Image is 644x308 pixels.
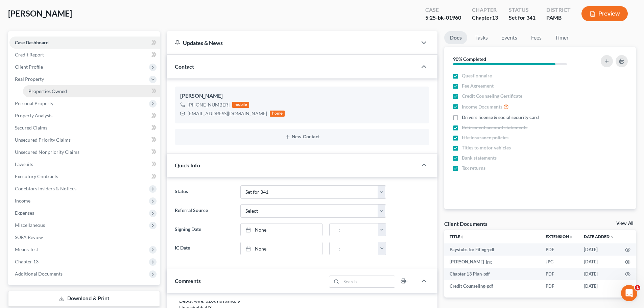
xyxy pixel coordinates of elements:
span: Unsecured Nonpriority Claims [15,149,79,155]
a: Fees [525,31,547,44]
i: unfold_more [569,235,573,239]
a: Executory Contracts [9,170,160,183]
div: Client Documents [444,220,487,227]
span: Personal Property [15,100,53,106]
strong: 90% Completed [453,56,486,62]
label: IC Date [171,242,237,255]
span: Drivers license & social security card [462,114,539,121]
span: Bank statements [462,155,497,161]
span: Executory Contracts [15,173,58,179]
a: Download & Print [8,291,160,307]
div: home [270,111,285,117]
input: -- : -- [330,242,378,255]
span: Retirement account statements [462,124,527,131]
span: Comments [175,278,201,284]
a: Lawsuits [9,158,160,170]
a: Docs [444,31,467,44]
td: PDF [540,280,578,292]
span: Unsecured Priority Claims [15,137,71,143]
span: Credit Report [15,52,44,57]
span: Miscellaneous [15,222,45,228]
a: Credit Report [9,49,160,61]
iframe: Intercom live chat [621,285,637,301]
span: Property Analysis [15,113,52,118]
span: Lawsuits [15,161,33,167]
a: Unsecured Nonpriority Claims [9,146,160,158]
td: [DATE] [578,256,620,268]
td: [DATE] [578,280,620,292]
span: Fee Agreement [462,82,494,89]
span: SOFA Review [15,234,43,240]
div: Chapter [472,14,498,22]
span: Questionnaire [462,72,492,79]
a: Properties Owned [23,85,160,97]
td: Credit Counseling-pdf [444,280,540,292]
a: Tasks [470,31,493,44]
div: [PHONE_NUMBER] [188,101,230,108]
span: Contact [175,63,194,70]
span: Real Property [15,76,44,82]
a: Titleunfold_more [450,234,464,239]
div: Status [509,6,535,14]
span: Client Profile [15,64,43,70]
a: Case Dashboard [9,37,160,49]
button: New Contact [180,134,424,140]
div: Case [425,6,461,14]
span: Quick Info [175,162,200,168]
td: [PERSON_NAME]-jpg [444,256,540,268]
span: Life insurance policies [462,134,508,141]
a: Extensionunfold_more [546,234,573,239]
a: Secured Claims [9,122,160,134]
a: None [241,223,322,236]
span: Titles to motor vehicles [462,144,511,151]
span: Income Documents [462,103,502,110]
span: Case Dashboard [15,40,49,45]
a: Property Analysis [9,110,160,122]
span: [PERSON_NAME] [8,8,72,18]
span: Additional Documents [15,271,63,277]
input: Search... [341,276,395,287]
button: Preview [581,6,628,21]
span: Codebtors Insiders & Notices [15,186,76,191]
i: expand_more [610,235,614,239]
div: Updates & News [175,39,409,46]
td: PDF [540,243,578,256]
td: Chapter 13 Plan-pdf [444,268,540,280]
div: [EMAIL_ADDRESS][DOMAIN_NAME] [188,110,267,117]
a: None [241,242,322,255]
td: PDF [540,268,578,280]
span: Income [15,198,30,204]
label: Signing Date [171,223,237,237]
span: 1 [635,285,640,290]
span: Means Test [15,246,38,252]
div: District [546,6,571,14]
td: Paystubs for Filing-pdf [444,243,540,256]
span: Credit Counseling Certificate [462,93,522,99]
td: [DATE] [578,268,620,280]
span: Chapter 13 [15,259,39,264]
span: Tax returns [462,165,485,171]
div: PAMB [546,14,571,22]
span: Expenses [15,210,34,216]
a: Events [496,31,523,44]
a: View All [616,221,633,226]
input: -- : -- [330,223,378,236]
span: 13 [492,14,498,21]
td: JPG [540,256,578,268]
div: [PERSON_NAME] [180,92,424,100]
div: Chapter [472,6,498,14]
a: Timer [550,31,574,44]
td: [DATE] [578,243,620,256]
label: Referral Source [171,204,237,218]
a: SOFA Review [9,231,160,243]
a: Unsecured Priority Claims [9,134,160,146]
div: mobile [232,102,249,108]
div: Set for 341 [509,14,535,22]
i: unfold_more [460,235,464,239]
span: Properties Owned [28,88,67,94]
span: Secured Claims [15,125,47,131]
label: Status [171,185,237,199]
a: Date Added expand_more [584,234,614,239]
div: 5:25-bk-01960 [425,14,461,22]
